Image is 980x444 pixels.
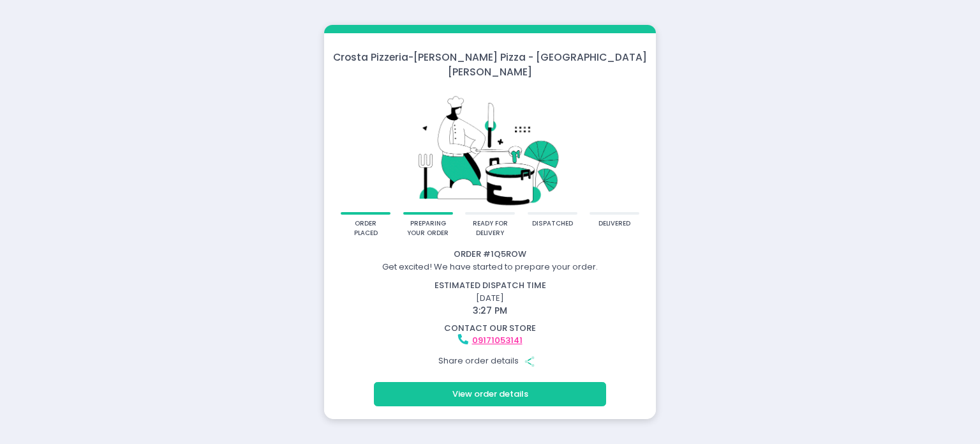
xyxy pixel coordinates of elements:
img: talkie [341,88,639,213]
span: 3:27 PM [473,304,507,317]
div: Get excited! We have started to prepare your order. [326,261,654,273]
div: Crosta Pizzeria - [PERSON_NAME] Pizza - [GEOGRAPHIC_DATA][PERSON_NAME] [324,50,656,80]
div: delivered [598,219,630,229]
button: View order details [374,382,606,406]
div: [DATE] [318,279,662,318]
div: ready for delivery [470,219,511,238]
div: order placed [345,219,387,238]
div: estimated dispatch time [326,279,654,292]
a: 09171053141 [472,334,523,346]
div: preparing your order [407,219,449,238]
div: dispatched [532,219,573,229]
div: Share order details [326,349,654,373]
div: Order # 1Q5ROW [326,248,654,261]
div: contact our store [326,322,654,335]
